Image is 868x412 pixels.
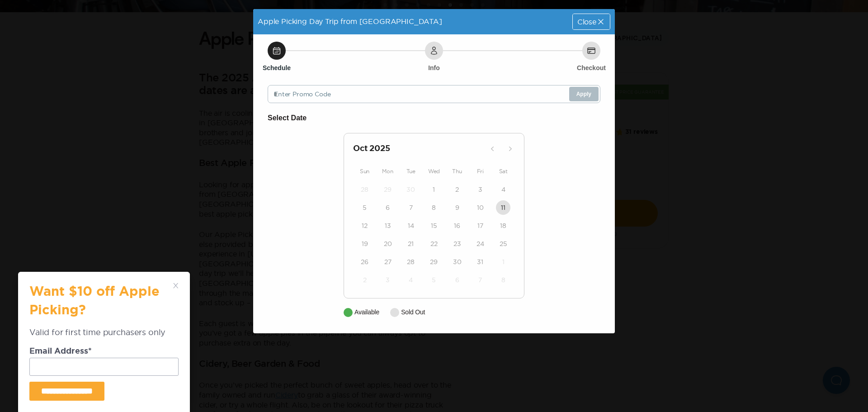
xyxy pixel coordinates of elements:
[450,237,464,251] button: 23
[384,257,392,266] time: 27
[450,182,464,197] button: 2
[450,218,464,233] button: 16
[501,185,505,194] time: 4
[430,257,438,266] time: 29
[399,166,422,177] div: Tue
[500,239,507,248] time: 25
[476,239,484,248] time: 24
[407,257,415,266] time: 28
[473,273,487,287] button: 7
[353,142,485,155] h2: Oct 2025
[401,308,425,317] p: Sold Out
[362,221,368,230] time: 12
[363,275,367,284] time: 2
[385,221,391,230] time: 13
[386,203,390,212] time: 6
[455,185,459,194] time: 2
[353,166,376,177] div: Sun
[422,166,445,177] div: Wed
[386,275,390,284] time: 3
[409,203,413,212] time: 7
[408,239,414,248] time: 21
[428,63,440,72] h6: Info
[502,257,505,266] time: 1
[406,185,415,194] time: 30
[409,275,413,284] time: 4
[376,166,399,177] div: Mon
[446,166,469,177] div: Thu
[29,283,170,327] h3: Want $10 off Apple Picking?
[358,218,372,233] button: 12
[492,166,515,177] div: Sat
[455,275,459,284] time: 6
[358,237,372,251] button: 19
[358,255,372,269] button: 26
[478,275,482,284] time: 7
[384,185,392,194] time: 29
[477,203,484,212] time: 10
[450,273,464,287] button: 6
[431,221,437,230] time: 15
[404,200,418,215] button: 7
[453,239,461,248] time: 23
[473,237,487,251] button: 24
[496,273,510,287] button: 8
[404,182,418,197] button: 30
[453,257,462,266] time: 30
[381,255,395,269] button: 27
[427,182,441,197] button: 1
[496,255,510,269] button: 1
[450,255,464,269] button: 30
[404,273,418,287] button: 4
[500,221,506,230] time: 18
[473,218,487,233] button: 17
[358,273,372,287] button: 2
[361,185,368,194] time: 28
[477,221,483,230] time: 17
[455,203,459,212] time: 9
[381,200,395,215] button: 6
[427,255,441,269] button: 29
[450,200,464,215] button: 9
[496,218,510,233] button: 18
[496,237,510,251] button: 25
[577,63,606,72] h6: Checkout
[496,182,510,197] button: 4
[361,257,368,266] time: 26
[29,327,179,347] div: Valid for first time purchasers only
[362,239,368,248] time: 19
[381,237,395,251] button: 20
[433,185,435,194] time: 1
[473,200,487,215] button: 10
[88,347,92,355] span: Required
[469,166,492,177] div: Fri
[263,63,291,72] h6: Schedule
[384,239,392,248] time: 20
[29,347,179,358] dt: Email Address
[427,273,441,287] button: 5
[427,237,441,251] button: 22
[381,273,395,287] button: 3
[404,237,418,251] button: 21
[501,203,505,212] time: 11
[408,221,414,230] time: 14
[430,239,438,248] time: 22
[473,182,487,197] button: 3
[258,17,442,25] span: Apple Picking Day Trip from [GEOGRAPHIC_DATA]
[432,203,436,212] time: 8
[501,275,505,284] time: 8
[478,185,482,194] time: 3
[454,221,460,230] time: 16
[381,182,395,197] button: 29
[358,200,372,215] button: 5
[473,255,487,269] button: 31
[577,18,596,25] span: Close
[496,200,510,215] button: 11
[268,112,600,124] h6: Select Date
[358,182,372,197] button: 28
[404,255,418,269] button: 28
[354,308,379,317] p: Available
[477,257,483,266] time: 31
[427,200,441,215] button: 8
[432,275,436,284] time: 5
